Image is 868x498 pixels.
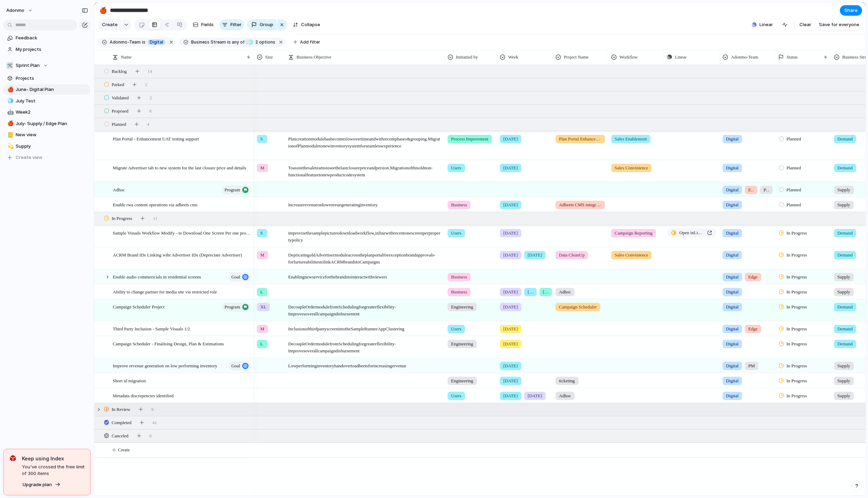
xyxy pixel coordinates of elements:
[819,21,859,28] span: Save for everyone
[113,251,242,259] span: ACRM Brand IDs Linking wiht Advertiser IDs (Depreciate Advertiser)
[456,54,478,61] span: Initiatied by
[7,86,12,94] div: 🍎
[290,19,323,30] button: Collapse
[112,108,128,115] span: Proposed
[153,215,158,222] span: 11
[508,54,518,61] span: Week
[451,325,461,332] span: Users
[22,455,85,462] span: Keep using Index
[837,252,853,259] span: Demand
[6,86,13,93] button: 🍎
[113,229,251,237] span: Sample Visuals Workflow Modify - to Download One Screen Per one property
[748,274,758,281] span: Edge
[503,304,518,311] span: [DATE]
[726,392,739,399] span: Digital
[260,21,273,28] span: Group
[265,54,273,61] span: Size
[528,289,533,296] span: [DATE]
[837,377,850,384] span: Supply
[260,230,263,237] span: S
[451,136,488,143] span: Process Improvment
[503,136,518,143] span: [DATE]
[113,185,125,193] span: Adhoc
[787,252,807,259] span: In Progress
[285,248,444,266] span: Depricating old Advertiser module across the plan portal for exception brand approvals - for furt...
[503,392,518,399] span: [DATE]
[3,84,90,95] div: 🍎June- Digital Plan
[503,340,518,347] span: [DATE]
[201,21,214,28] span: Fields
[190,19,216,30] button: Fields
[16,143,88,150] span: Supply
[6,109,13,116] button: 🤖
[150,39,163,45] span: Digital
[503,289,518,296] span: [DATE]
[620,54,638,61] span: Workflow
[749,20,776,30] button: Linear
[226,38,246,46] button: isany of
[147,121,150,128] span: 4
[229,273,250,282] button: goal
[150,94,152,101] span: 2
[726,362,739,369] span: Digital
[748,362,755,369] span: PM
[503,325,518,332] span: [DATE]
[148,68,152,75] span: 14
[787,289,807,296] span: In Progress
[231,39,244,45] span: any of
[113,339,224,347] span: Campaign Scheduler - Finalising Design, Plan & Estimations
[97,5,109,16] button: 🍎
[6,98,13,105] button: 🧊
[260,340,263,347] span: L
[285,270,444,281] span: Enabling new service for the brands to interact with viewers
[451,289,467,296] span: Business
[559,201,601,208] span: Adbeets CMS integration
[285,300,444,317] span: Decouple Order module from Scheduling for greater flexibility - Improves overall campaign disburs...
[6,62,13,69] div: 🛠️
[726,230,739,237] span: Digital
[559,304,597,311] span: Campaign Scheduler
[787,362,807,369] span: In Progress
[797,19,814,30] button: Clear
[285,198,444,208] span: Increase revenue on low renvue generating inventory
[837,230,853,237] span: Demand
[113,135,199,143] span: Plan Portal - Enhancement UAT testing support
[253,39,275,45] span: options
[112,121,126,128] span: Planned
[112,432,128,439] span: Canceled
[152,419,157,426] span: 41
[787,136,801,143] span: Planned
[787,340,807,347] span: In Progress
[6,7,24,14] span: Adonmo
[3,96,90,106] a: 🧊July Test
[726,304,739,311] span: Digital
[787,201,801,208] span: Planned
[112,81,124,88] span: Parked
[787,54,798,61] span: Status
[3,5,37,16] button: Adonmo
[3,73,90,84] a: Projects
[451,377,473,384] span: Engineering
[559,136,601,143] span: Plan Portal Enhancement
[285,359,444,369] span: Low performing inventory handover to adbeets for increasing revenue
[113,391,174,399] span: Metadata discrepencies identified
[451,340,473,347] span: Engineering
[16,35,88,41] span: Feedback
[726,164,739,171] span: Digital
[22,463,85,477] span: You've crossed the free limit of 300 items
[837,289,850,296] span: Supply
[16,62,40,69] span: Sprint Plan
[224,185,240,195] span: program
[16,86,88,93] span: June- Digital Plan
[224,302,240,312] span: program
[289,37,324,47] button: Add filter
[285,322,444,332] span: Inclusion of third party screen into the Sample Runner App Clustering
[679,229,704,236] span: Open in Linear
[726,289,739,296] span: Digital
[759,21,773,28] span: Linear
[7,108,12,116] div: 🤖
[837,325,853,332] span: Demand
[260,136,263,143] span: S
[285,337,444,354] span: Decouple Order module from Scheduling for greater flexibility - Improves overall campaign disburs...
[16,75,88,82] span: Projects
